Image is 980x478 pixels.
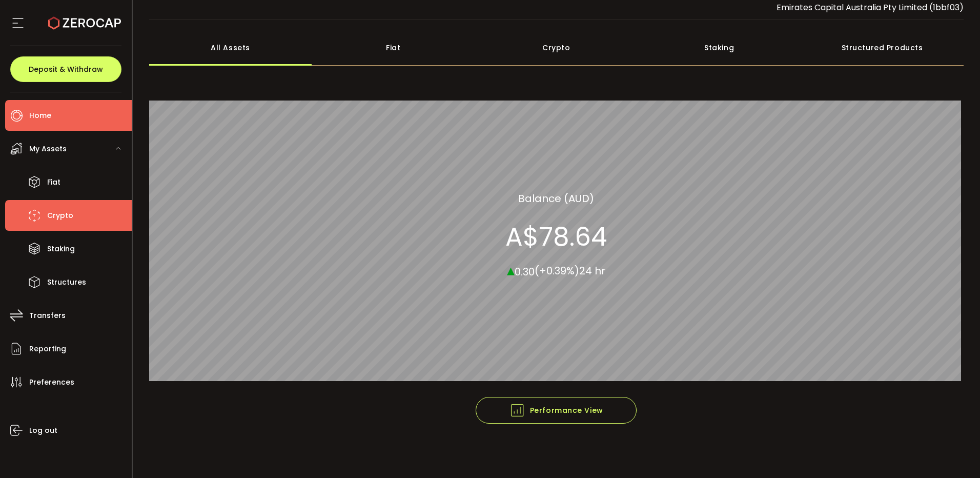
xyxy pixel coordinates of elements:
[29,108,51,123] span: Home
[505,221,607,252] section: A$78.64
[535,264,579,278] span: (+0.39%)
[777,2,964,13] span: Emirates Capital Australia Pty Limited (1bbf03)
[47,275,86,290] span: Structures
[29,308,66,323] span: Transfers
[29,66,103,73] span: Deposit & Withdraw
[638,30,801,66] div: Staking
[518,190,594,206] section: Balance (AUD)
[929,429,980,478] iframe: Chat Widget
[476,397,637,424] button: Performance View
[475,30,638,66] div: Crypto
[29,423,57,438] span: Log out
[801,30,964,66] div: Structured Products
[312,30,475,66] div: Fiat
[149,30,312,66] div: All Assets
[47,242,75,256] span: Staking
[507,258,515,281] span: ▴
[47,208,73,223] span: Crypto
[10,56,121,82] button: Deposit & Withdraw
[579,264,605,278] span: 24 hr
[515,264,535,278] span: 0.30
[29,142,67,156] span: My Assets
[509,403,603,418] span: Performance View
[47,175,60,190] span: Fiat
[29,375,74,390] span: Preferences
[29,342,66,356] span: Reporting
